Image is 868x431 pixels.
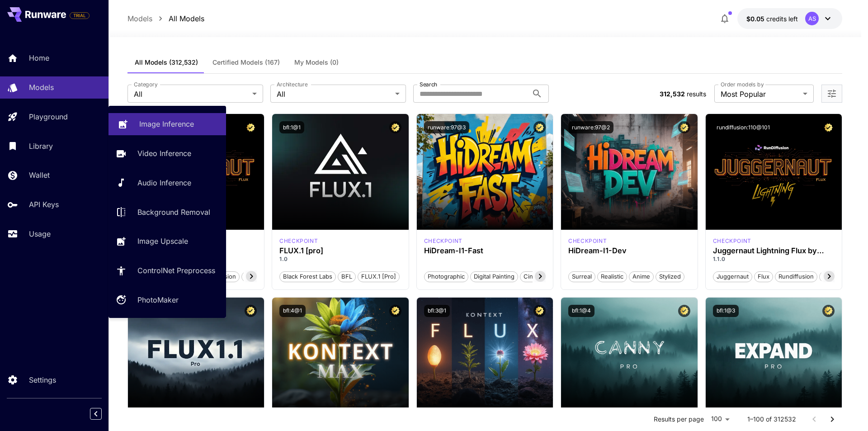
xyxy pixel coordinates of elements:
button: Certified Model – Vetted for best performance and includes a commercial license. [389,305,401,317]
label: Search [420,81,437,88]
span: juggernaut [713,272,752,281]
p: Results per page [654,415,704,424]
p: Usage [29,228,51,239]
a: Audio Inference [108,172,226,194]
p: Background Removal [137,207,210,218]
span: Surreal [569,272,595,281]
nav: breadcrumb [127,13,204,24]
button: Certified Model – Vetted for best performance and includes a commercial license. [245,121,257,133]
span: flux [755,272,773,281]
span: All Models (312,532) [135,58,198,66]
label: Category [134,81,158,88]
p: checkpoint [713,237,751,245]
span: credits left [766,15,798,23]
p: ControlNet Preprocess [137,265,215,276]
span: schnell [820,272,846,281]
span: Photographic [425,272,468,281]
h3: HiDream-I1-Fast [424,246,546,255]
button: bfl:1@1 [279,121,304,133]
p: Audio Inference [137,177,191,188]
button: Certified Model – Vetted for best performance and includes a commercial license. [678,121,690,133]
a: PhotoMaker [108,289,226,311]
a: Video Inference [108,142,226,165]
span: Stylized [656,272,684,281]
span: 312,532 [660,90,685,98]
span: All [134,89,249,99]
span: FLUX.1 [pro] [358,272,399,281]
a: Background Removal [108,201,226,223]
p: 1.0 [279,255,401,263]
span: Cinematic [520,272,554,281]
span: All [277,89,392,99]
p: Image Upscale [137,236,188,246]
span: Certified Models (167) [212,58,280,66]
a: ControlNet Preprocess [108,260,226,282]
p: Home [29,52,49,63]
p: 1–100 of 312532 [747,415,796,424]
h3: Juggernaut Lightning Flux by RunDiffusion [713,246,835,255]
a: Image Inference [108,113,226,135]
button: bfl:3@1 [424,305,450,317]
div: $0.05 [746,14,798,24]
p: API Keys [29,199,59,210]
button: bfl:4@1 [279,305,306,317]
span: Add your payment card to enable full platform functionality. [70,10,90,21]
button: Certified Model – Vetted for best performance and includes a commercial license. [245,305,257,317]
p: checkpoint [424,237,462,245]
button: runware:97@2 [568,121,613,133]
iframe: Chat Widget [823,388,868,431]
button: Certified Model – Vetted for best performance and includes a commercial license. [389,121,401,133]
div: FLUX.1 D [713,237,751,245]
p: checkpoint [279,237,318,245]
span: Digital Painting [471,272,518,281]
span: $0.05 [746,15,766,23]
div: 100 [708,412,733,426]
div: Collapse sidebar [97,406,108,422]
p: checkpoint [568,237,607,245]
span: pro [242,272,258,281]
p: Models [29,82,54,93]
p: 1.1.0 [713,255,835,263]
button: bfl:1@3 [713,305,739,317]
button: Collapse sidebar [90,408,102,420]
h3: FLUX.1 [pro] [279,246,401,255]
span: My Models (0) [294,58,339,66]
button: Certified Model – Vetted for best performance and includes a commercial license. [822,121,835,133]
button: Certified Model – Vetted for best performance and includes a commercial license. [533,305,546,317]
p: Playground [29,111,68,122]
p: PhotoMaker [137,294,179,305]
span: rundiffusion [775,272,817,281]
p: Image Inference [139,118,194,129]
div: AS [805,12,819,25]
h3: HiDream-I1-Dev [568,246,690,255]
span: Realistic [598,272,627,281]
span: Most Popular [721,89,799,99]
span: Anime [629,272,653,281]
p: Settings [29,374,56,385]
p: Video Inference [137,148,191,159]
span: TRIAL [70,12,89,19]
div: HiDream Dev [568,237,607,245]
div: HiDream Fast [424,237,462,245]
button: Open more filters [826,88,837,99]
span: results [687,90,706,98]
a: Image Upscale [108,230,226,252]
button: Certified Model – Vetted for best performance and includes a commercial license. [678,305,690,317]
label: Architecture [277,81,307,88]
p: Models [127,13,152,24]
span: Black Forest Labs [280,272,335,281]
p: Wallet [29,170,50,180]
button: rundiffusion:110@101 [713,121,774,133]
p: All Models [169,13,204,24]
button: bfl:1@4 [568,305,594,317]
button: Certified Model – Vetted for best performance and includes a commercial license. [533,121,546,133]
p: Library [29,141,53,152]
div: fluxpro [279,237,318,245]
button: Certified Model – Vetted for best performance and includes a commercial license. [822,305,835,317]
span: BFL [338,272,355,281]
